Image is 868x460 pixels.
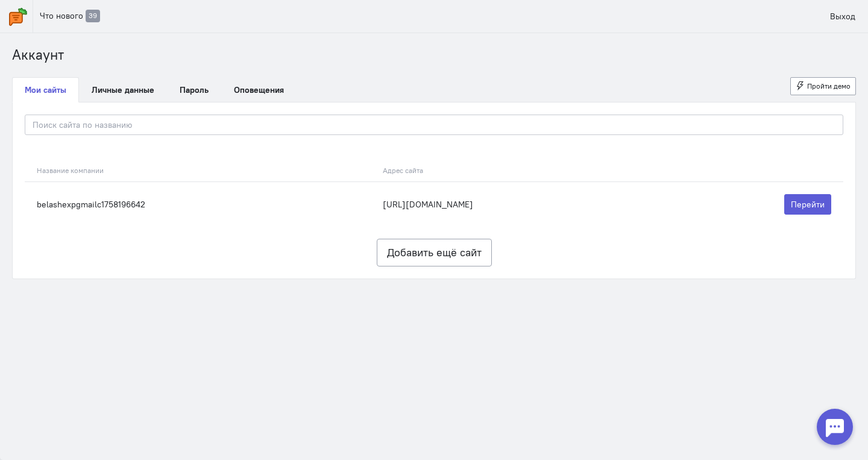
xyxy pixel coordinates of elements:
[790,77,857,95] button: Пройти демо
[12,45,64,65] li: Аккаунт
[79,77,167,102] a: Личные данные
[377,239,492,266] button: Добавить ещё сайт
[807,81,851,90] span: Пройти демо
[12,45,856,65] nav: breadcrumb
[33,5,107,27] a: Что нового 39
[40,10,83,21] span: Что нового
[377,159,662,182] th: Адрес сайта
[9,8,27,26] img: carrot-quest.svg
[12,77,79,102] a: Мои сайты
[221,77,297,102] a: Оповещения
[377,181,662,227] td: [URL][DOMAIN_NAME]
[25,159,377,182] th: Название компании
[25,181,377,227] td: belashexpgmailc1758196642
[86,10,100,22] span: 39
[167,77,221,102] a: Пароль
[823,6,862,27] a: Выход
[784,194,831,215] a: Перейти
[25,115,843,135] input: Поиск сайта по названию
